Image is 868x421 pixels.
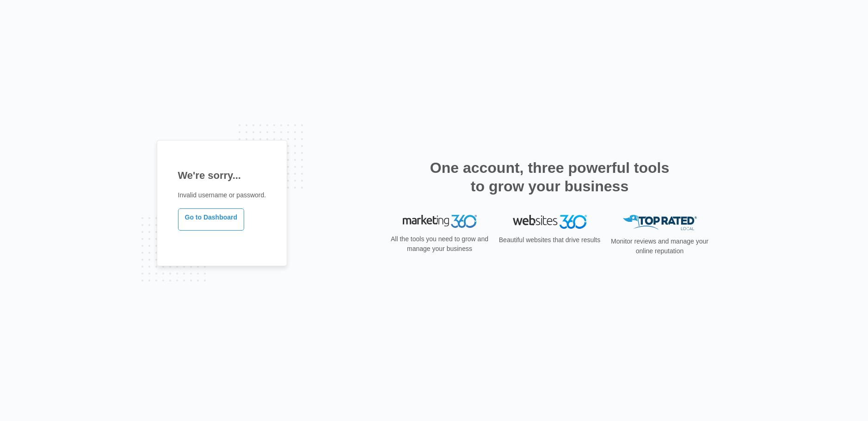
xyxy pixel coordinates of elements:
a: Go to Dashboard [178,208,245,231]
h1: We're sorry... [178,168,266,183]
p: Monitor reviews and manage your online reputation [608,237,712,256]
img: Marketing 360 [403,215,477,228]
h2: One account, three powerful tools to grow your business [427,159,672,195]
img: Top Rated Local [623,215,697,230]
p: Beautiful websites that drive results [498,235,602,245]
p: Invalid username or password. [178,190,266,200]
p: All the tools you need to grow and manage your business [388,234,492,254]
img: Websites 360 [513,215,587,228]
